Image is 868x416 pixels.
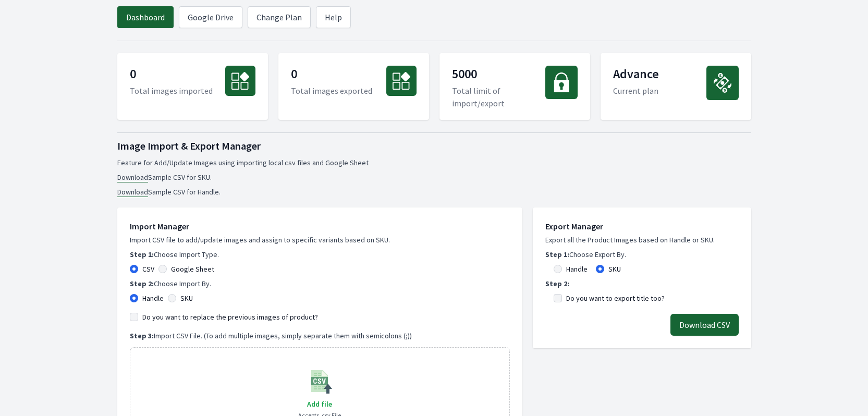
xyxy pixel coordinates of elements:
label: Handle [566,264,588,274]
p: 0 [291,66,372,84]
b: Step 2: [545,279,569,288]
span: Add file [307,399,332,409]
label: Do you want to export title too? [566,293,665,303]
label: Google Sheet [171,264,214,274]
p: Choose Import By. [130,278,510,289]
p: Feature for Add/Update Images using importing local csv files and Google Sheet [117,157,751,168]
label: SKU [608,264,621,274]
a: Dashboard [117,6,174,28]
h1: Export Manager [545,220,739,233]
p: Import CSV File. (To add multiple images, simply separate them with semicolons (;)) [130,331,510,341]
label: CSV [142,264,154,274]
a: Change Plan [248,6,311,28]
p: Export all the Product Images based on Handle or SKU. [545,235,739,245]
p: Total images exported [291,84,372,97]
b: Step 3: [130,331,154,340]
b: Step 1: [545,250,569,259]
p: Total images imported [130,84,213,97]
a: Download [117,187,148,197]
p: Current plan [613,84,659,97]
li: Sample CSV for SKU. [117,172,751,182]
p: Import CSV file to add/update images and assign to specific variants based on SKU. [130,235,510,245]
label: Do you want to replace the previous images of product? [142,312,318,322]
p: 0 [130,66,213,84]
a: Download [117,173,148,182]
label: SKU [180,293,193,303]
h1: Image Import & Export Manager [117,139,751,153]
button: Download CSV [670,314,739,336]
b: Step 1: [130,250,154,259]
a: Google Drive [179,6,242,28]
li: Sample CSV for Handle. [117,187,751,197]
h1: Import Manager [130,220,510,233]
p: Choose Export By. [545,249,739,260]
p: 5000 [452,66,545,84]
p: Total limit of import/export [452,84,545,109]
label: Handle [142,293,164,303]
p: Advance [613,66,659,84]
a: Help [316,6,351,28]
p: Choose Import Type. [130,249,510,260]
b: Step 2: [130,279,154,288]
